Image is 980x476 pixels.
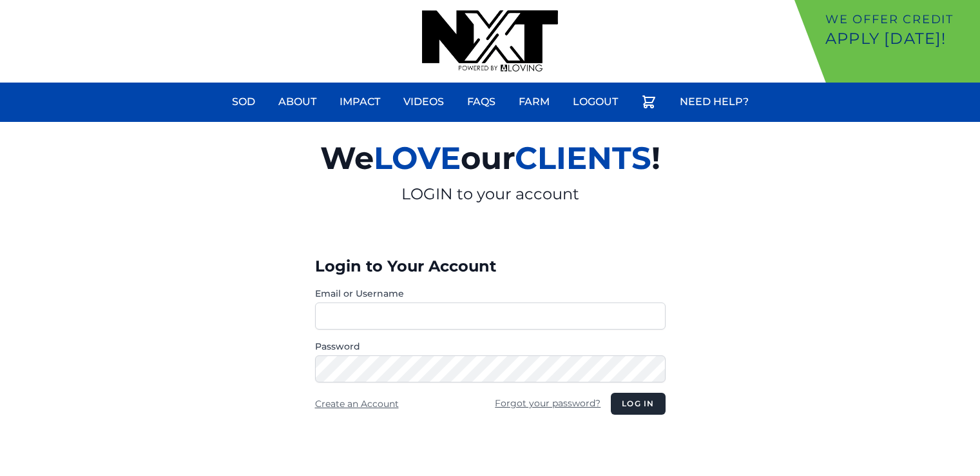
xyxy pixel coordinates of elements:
[825,28,975,49] p: Apply [DATE]!
[224,86,263,117] a: Sod
[515,139,651,177] span: CLIENTS
[171,132,810,184] h2: We our !
[374,139,461,177] span: LOVE
[495,397,600,409] a: Forgot your password?
[611,393,665,415] button: Log in
[315,340,666,353] label: Password
[565,86,626,117] a: Logout
[315,398,399,410] a: Create an Account
[825,10,975,28] p: We offer Credit
[422,10,557,72] img: nextdaysod.com Logo
[511,86,557,117] a: Farm
[459,86,503,117] a: FAQs
[396,86,452,117] a: Videos
[672,86,756,117] a: Need Help?
[271,86,324,117] a: About
[315,256,666,277] h3: Login to Your Account
[171,184,810,204] p: LOGIN to your account
[332,86,388,117] a: Impact
[315,287,666,300] label: Email or Username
